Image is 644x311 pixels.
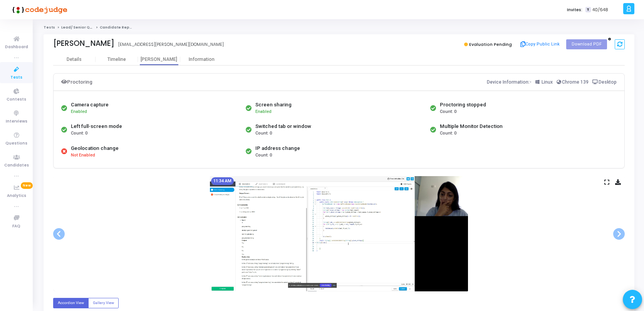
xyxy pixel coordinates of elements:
[4,162,29,169] span: Candidates
[5,140,27,147] span: Questions
[567,7,582,13] label: Invites:
[71,130,87,137] span: Count: 0
[138,57,180,62] div: [PERSON_NAME]
[44,25,55,30] a: Tests
[440,130,456,137] span: Count: 0
[255,145,300,152] div: IP address change
[71,145,119,152] div: Geolocation change
[118,41,224,48] div: [EMAIL_ADDRESS][PERSON_NAME][DOMAIN_NAME]
[518,39,562,50] button: Copy Public Link
[599,79,617,85] span: Desktop
[440,109,456,115] span: Count: 0
[53,39,114,48] div: [PERSON_NAME]
[566,39,607,49] button: Download PDF
[5,44,28,50] span: Dashboard
[255,130,272,137] span: Count: 0
[542,79,553,85] span: Linux
[71,101,109,109] div: Camera capture
[21,182,33,189] span: New
[562,79,589,85] span: Chrome 139
[44,25,634,30] nav: breadcrumb
[61,77,92,87] div: Proctoring
[10,74,22,81] span: Tests
[61,25,132,30] a: Lead/ Senior Quality Engineer Test 5
[100,25,135,30] span: Candidate Report
[10,2,67,17] img: logo
[487,77,617,87] div: Device Information:-
[180,57,223,62] div: Information
[255,109,272,114] span: Enabled
[7,96,26,103] span: Contests
[210,176,468,291] img: screenshot-1756533853164.jpeg
[6,118,27,125] span: Interviews
[255,152,272,159] span: Count: 0
[53,298,89,308] label: Accordion View
[211,177,234,185] mat-chip: 11:34 AM
[255,101,292,109] div: Screen sharing
[107,57,126,62] div: Timeline
[469,41,512,47] span: Evaluation Pending
[440,101,486,109] div: Proctoring stopped
[67,57,82,62] div: Details
[71,123,122,130] div: Left full-screen mode
[440,123,503,130] div: Multiple Monitor Detection
[585,7,590,13] span: T
[71,152,95,159] span: Not Enabled
[12,223,20,230] span: FAQ
[7,193,26,199] span: Analytics
[255,123,311,130] div: Switched tab or window
[592,7,608,13] span: 40/648
[88,298,119,308] label: Gallery View
[71,109,87,114] span: Enabled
